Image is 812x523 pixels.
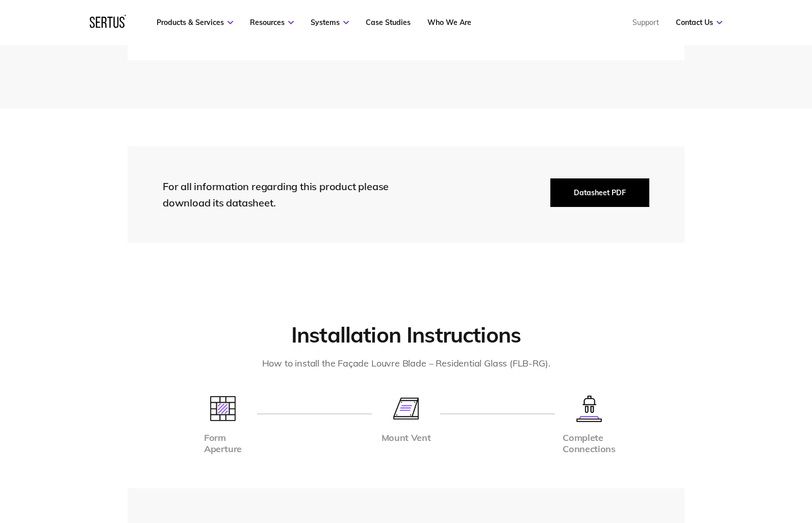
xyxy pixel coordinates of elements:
[550,178,649,207] button: Datasheet PDF
[157,18,233,27] a: Products & Services
[311,18,349,27] a: Systems
[563,432,615,455] div: Complete Connections
[382,432,430,444] div: Mount Vent
[676,18,722,27] a: Contact Us
[250,18,294,27] a: Resources
[238,356,574,371] div: How to install the Façade Louvre Blade – Residential Glass (FLB-RG).
[204,432,242,455] div: Form Aperture
[366,18,411,27] a: Case Studies
[632,18,659,27] a: Support
[628,405,812,523] iframe: Chat Widget
[163,178,408,211] div: For all information regarding this product please download its datasheet.
[128,322,684,349] h2: Installation Instructions
[427,18,471,27] a: Who We Are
